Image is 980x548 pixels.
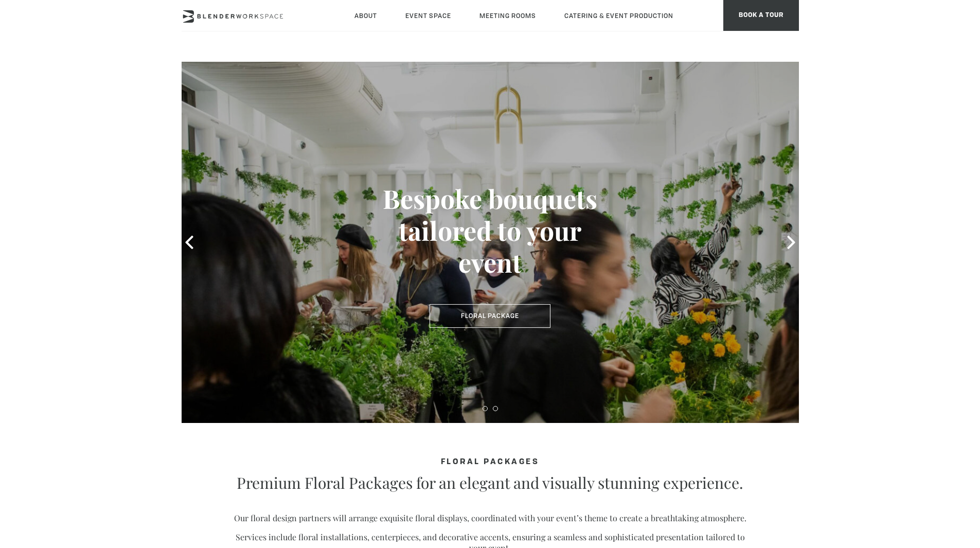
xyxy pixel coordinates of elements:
p: Premium Floral Packages for an elegant and visually stunning experience. [233,473,747,492]
h4: FLORAL PACKAGES [233,458,747,467]
a: Floral Package [430,304,550,328]
h3: Bespoke bouquets tailored to your event [372,183,609,278]
p: Our floral design partners will arrange exquisite floral displays, coordinated with your event’s ... [233,512,747,523]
